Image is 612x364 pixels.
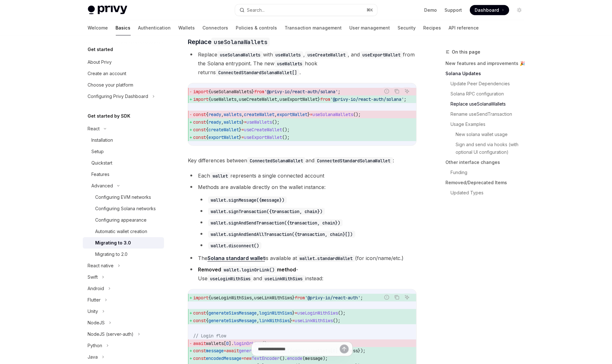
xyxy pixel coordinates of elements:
[138,20,171,36] a: Authentication
[310,112,313,117] span: =
[338,310,345,316] span: ();
[224,119,241,125] span: wallets
[208,208,325,215] code: wallet.signTransaction({transaction, chain})
[92,159,113,167] div: Quickstart
[247,6,265,14] div: Search...
[217,51,263,58] code: useSolanaWallets
[241,134,244,140] span: =
[446,99,530,109] a: Replace useSolanaWallets
[88,112,131,120] h5: Get started by SDK
[318,96,320,102] span: }
[367,8,373,13] span: ⌘ K
[179,20,195,36] a: Wallets
[313,112,353,117] span: useSolanaWallets
[272,119,280,125] span: ();
[83,351,164,363] button: Java
[203,20,228,36] a: Connectors
[277,96,280,102] span: ,
[83,237,164,249] a: Migrating to 3.0
[83,68,164,79] a: Create an account
[282,127,290,133] span: ();
[295,318,333,323] span: useLinkWithSiws
[83,294,164,306] button: Flutter
[210,172,230,179] code: wallet
[83,146,164,157] a: Setup
[241,127,244,133] span: =
[188,183,417,250] li: Methods are available directly on the wallet instance:
[206,318,208,323] span: {
[83,249,164,260] a: Migrating to 2.0
[88,319,105,327] div: NodeJS
[83,79,164,91] a: Choose your platform
[88,308,98,315] div: Unity
[446,119,530,129] a: Usage Examples
[404,96,406,102] span: ;
[208,231,355,238] code: wallet.signAndSendAllTransaction({transaction, chain}[])
[292,310,295,316] span: }
[83,340,164,351] button: Python
[221,112,224,117] span: ,
[393,293,401,302] button: Copy the contents from the code block
[305,51,348,58] code: useCreateWallet
[83,180,164,192] button: Advanced
[188,37,270,46] span: Replace
[403,87,411,95] button: Ask AI
[92,148,104,155] div: Setup
[445,7,462,13] a: Support
[88,330,134,338] div: NodeJS (server-auth)
[193,295,208,301] span: import
[88,353,98,361] div: Java
[211,38,270,46] code: useSolanaWallets
[88,262,114,270] div: React native
[83,226,164,237] a: Automatic wallet creation
[206,119,208,125] span: {
[216,69,299,76] code: ConnectedStandardSolanaWallet[]
[193,318,206,323] span: const
[83,214,164,226] a: Configuring appearance
[305,295,361,301] span: '@privy-io/react-auth'
[398,20,416,36] a: Security
[446,167,530,178] a: Funding
[247,157,306,164] code: ConnectedSolanaWallet
[241,112,244,117] span: ,
[83,260,164,271] button: React native
[264,89,338,94] span: '@privy-io/react-auth/solana'
[446,58,530,68] a: New features and improvements 🎉
[193,310,206,316] span: const
[83,169,164,180] a: Features
[244,127,282,133] span: useCreateWallet
[193,96,208,102] span: import
[207,275,253,282] code: useLoginWithSiws
[211,295,252,301] span: useLoginWithSiws
[320,96,330,102] span: from
[383,87,391,95] button: Report incorrect code
[280,96,318,102] span: useExportWallet
[475,7,499,13] span: Dashboard
[292,295,295,301] span: }
[206,134,208,140] span: {
[221,119,224,125] span: ,
[424,7,437,13] a: Demo
[92,182,113,190] div: Advanced
[295,295,305,301] span: from
[83,271,164,283] button: Swift
[292,318,295,323] span: =
[290,318,292,323] span: }
[188,254,417,263] li: The is available at (for icon/name/etc.)
[206,310,208,316] span: {
[259,310,292,316] span: loginWithSiws
[188,265,417,283] li: - Use and instead:
[259,318,290,323] span: linkWithSiws
[88,342,102,349] div: Python
[88,70,127,77] div: Create an account
[224,112,241,117] span: wallets
[285,20,342,36] a: Transaction management
[88,6,127,15] img: light logo
[208,96,211,102] span: {
[446,79,530,89] a: Update Peer Dependencies
[88,273,98,281] div: Swift
[350,20,390,36] a: User management
[83,134,164,146] a: Installation
[88,125,100,133] div: React
[449,20,479,36] a: API reference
